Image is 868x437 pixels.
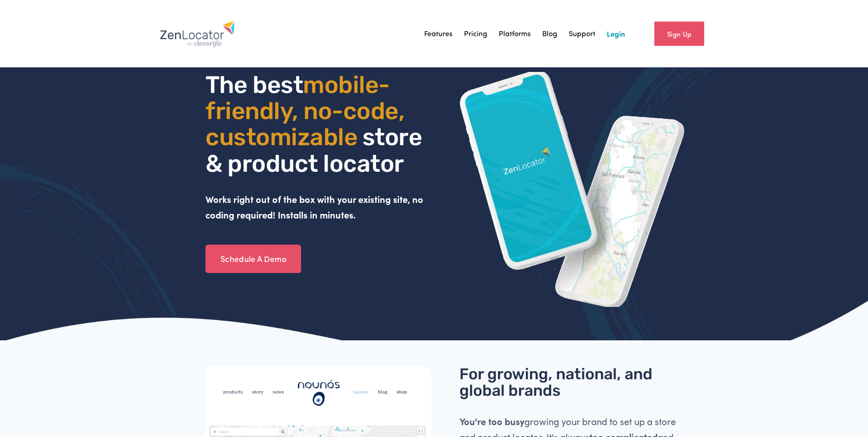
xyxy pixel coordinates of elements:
[542,27,557,41] a: Blog
[459,72,685,307] img: ZenLocator phone mockup gif
[654,22,704,46] a: Sign Up
[459,365,656,400] span: For growing, national, and global brands
[424,27,453,41] a: Features
[569,27,595,41] a: Support
[205,123,427,177] span: store & product locator
[205,71,303,99] span: The best
[205,71,410,151] span: mobile- friendly, no-code, customizable
[464,27,487,41] a: Pricing
[205,193,426,221] strong: Works right out of the box with your existing site, no coding required! Installs in minutes.
[205,245,301,273] a: Schedule A Demo
[459,415,524,427] strong: You're too busy
[499,27,531,41] a: Platforms
[607,27,625,41] a: Login
[160,20,235,48] img: Zenlocator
